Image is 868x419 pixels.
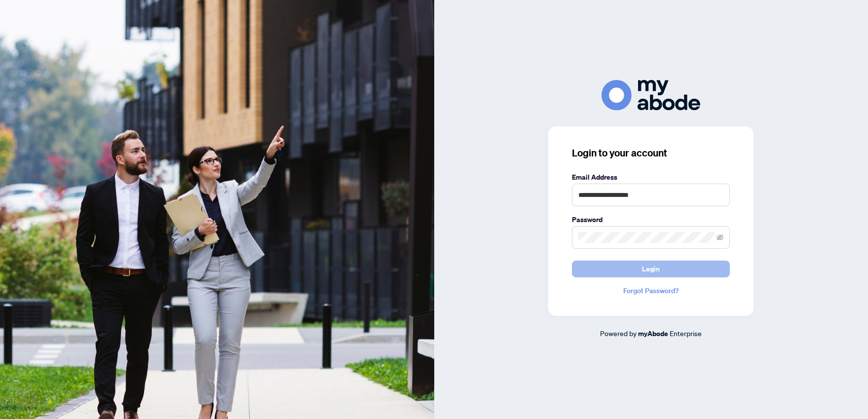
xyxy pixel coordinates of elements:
[717,234,723,241] span: eye-invisible
[572,146,730,160] h3: Login to your account
[600,329,637,338] span: Powered by
[572,285,730,296] a: Forgot Password?
[602,80,700,110] img: ma-logo
[572,214,730,225] label: Password
[638,328,668,339] a: myAbode
[572,172,730,183] label: Email Address
[670,329,702,338] span: Enterprise
[642,261,660,277] span: Login
[572,261,730,277] button: Login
